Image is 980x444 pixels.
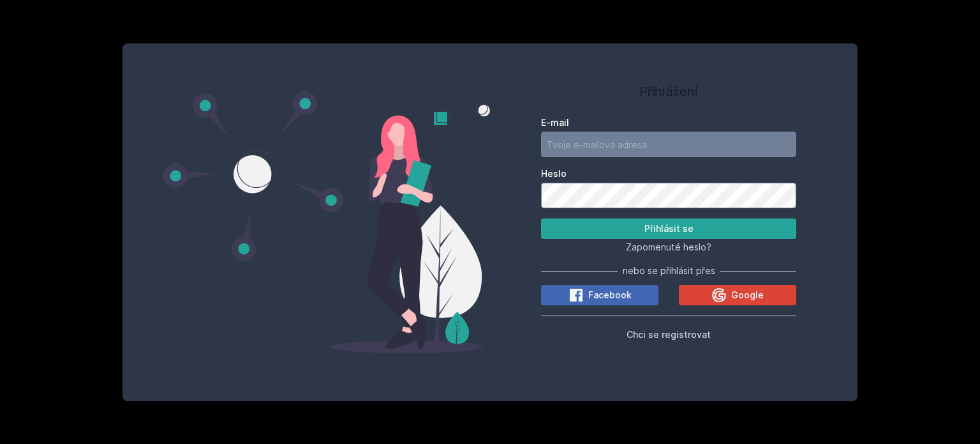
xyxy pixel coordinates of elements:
[541,132,796,157] input: Tvoje e-mailová adresa
[627,326,711,342] button: Chci se registrovat
[541,218,796,239] button: Přihlásit se
[541,116,796,129] label: E-mail
[541,167,796,180] label: Heslo
[541,285,658,305] button: Facebook
[588,289,632,302] span: Facebook
[541,82,796,101] h1: Přihlášení
[679,285,796,305] button: Google
[627,329,711,340] span: Chci se registrovat
[731,289,764,302] span: Google
[623,264,715,277] span: nebo se přihlásit přes
[626,241,711,252] span: Zapomenuté heslo?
